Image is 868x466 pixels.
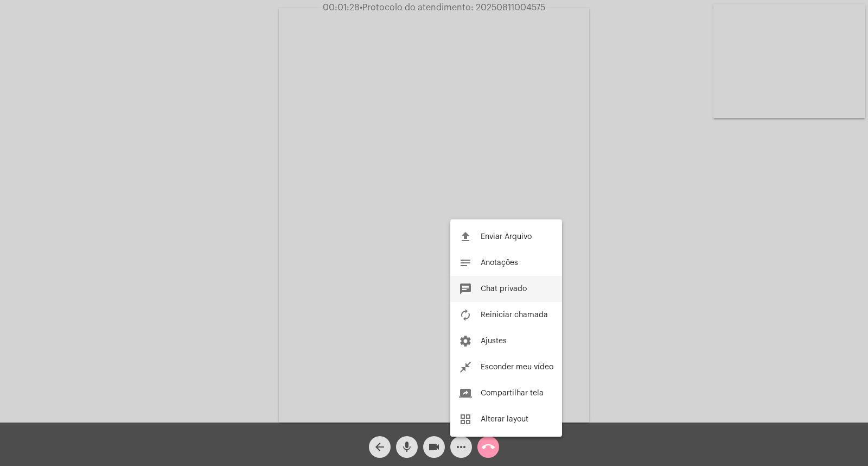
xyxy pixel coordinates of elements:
[481,363,553,371] span: Esconder meu vídeo
[481,285,527,293] span: Chat privado
[459,282,472,295] mat-icon: chat
[481,337,507,345] span: Ajustes
[459,308,472,322] mat-icon: autorenew
[459,413,472,426] mat-icon: grid_view
[481,389,544,397] span: Compartilhar tela
[481,311,548,319] span: Reiniciar chamada
[481,415,528,423] span: Alterar layout
[459,387,472,400] mat-icon: screen_share
[481,259,518,267] span: Anotações
[459,361,472,374] mat-icon: close_fullscreen
[459,256,472,269] mat-icon: notes
[459,335,472,348] mat-icon: settings
[459,230,472,243] mat-icon: file_upload
[481,233,532,241] span: Enviar Arquivo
